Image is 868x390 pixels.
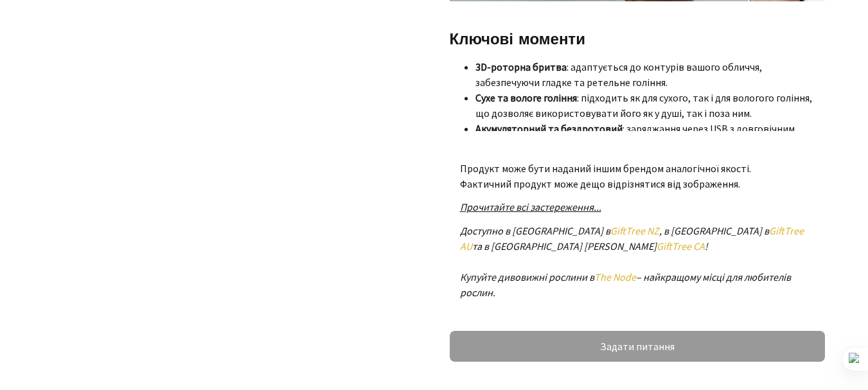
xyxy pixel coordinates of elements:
font: Продукт може бути наданий іншим брендом аналогічної якості. [460,162,751,175]
a: GiftTree NZ [610,224,659,237]
a: GiftTree AU [460,224,804,253]
a: Прочитайте всі застереження... [460,200,601,213]
font: : адаптується до контурів вашого обличчя, забезпечуючи гладке та ретельне гоління. [475,60,762,89]
a: The Node [594,270,636,283]
font: , в [GEOGRAPHIC_DATA] в [659,224,769,237]
font: Акумуляторний та бездротовий [475,122,623,135]
font: ! [705,240,708,253]
font: Ключові моменти [450,29,585,48]
font: та в [GEOGRAPHIC_DATA] [PERSON_NAME] [472,240,657,253]
font: Доступно в [GEOGRAPHIC_DATA] в [460,224,610,237]
font: Купуйте дивовижні рослини в [460,270,594,283]
font: 3D-роторна бритва [475,60,567,73]
font: Фактичний продукт може дещо відрізнятися від зображення. [460,177,740,190]
a: Задати питання [450,331,825,362]
font: : заряджання через USB з довговічним акумулятором для бездротового використання. [475,122,795,150]
a: GiftTree CA [657,240,705,253]
font: Сухе та вологе гоління [475,91,577,104]
font: Задати питання [450,330,524,342]
font: – найкращому місці для любителів рослин. [460,270,791,299]
font: : підходить як для сухого, так і для вологого гоління, що дозволяє використовувати його як у душі... [475,91,812,120]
